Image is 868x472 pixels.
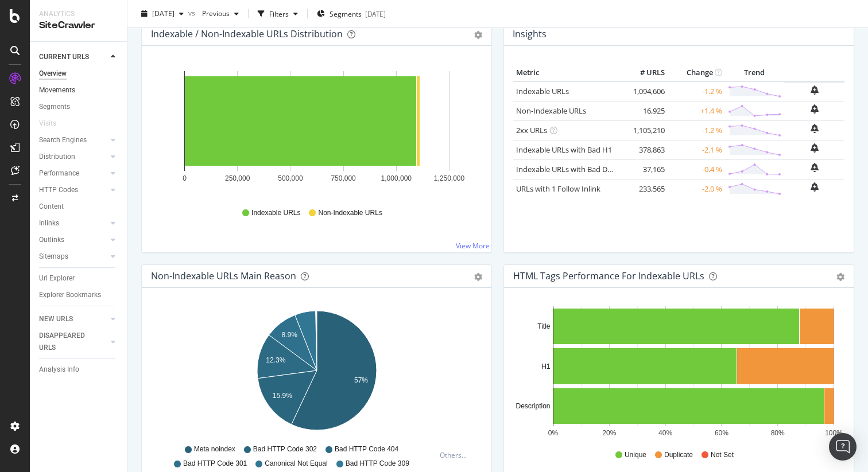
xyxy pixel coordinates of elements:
div: Url Explorer [39,272,75,284]
svg: A chart. [513,306,844,439]
th: Change [668,64,725,81]
a: Segments [39,101,119,113]
text: 100% [825,429,843,437]
button: Segments[DATE] [312,5,390,23]
div: HTTP Codes [39,184,78,196]
div: Performance [39,167,79,180]
div: Explorer Bookmarks [39,289,101,301]
div: Content [39,201,64,213]
a: Search Engines [39,134,107,146]
td: +1.4 % [668,101,725,120]
text: 60% [715,429,728,437]
a: NEW URLS [39,313,107,325]
span: Non-Indexable URLs [318,208,382,218]
td: 233,565 [622,179,668,198]
span: Bad HTTP Code 302 [253,444,317,454]
td: -1.2 % [668,120,725,140]
a: Inlinks [39,217,107,229]
text: 1,000,000 [381,174,412,182]
a: Indexable URLs with Bad H1 [516,145,612,155]
div: Outlinks [39,234,64,246]
a: DISAPPEARED URLS [39,330,107,354]
div: Indexable / Non-Indexable URLs Distribution [151,28,343,40]
div: Overview [39,68,67,80]
div: Inlinks [39,217,59,229]
a: Analysis Info [39,364,119,376]
div: Sitemaps [39,251,68,263]
text: H1 [541,362,551,370]
td: -2.0 % [668,179,725,198]
text: 750,000 [331,174,356,182]
td: 37,165 [622,159,668,179]
a: Url Explorer [39,272,119,284]
text: 80% [771,429,785,437]
td: 16,925 [622,101,668,120]
span: vs [188,7,197,17]
text: 15.9% [273,392,292,400]
div: Open Intercom Messenger [829,433,857,461]
a: CURRENT URLS [39,51,107,63]
text: Title [537,322,551,330]
text: Description [516,402,550,410]
th: # URLS [622,64,668,81]
span: Duplicate [664,450,693,460]
div: Distribution [39,151,75,163]
div: gear [474,273,482,281]
a: Overview [39,68,119,80]
td: 378,863 [622,140,668,159]
button: Filters [253,5,303,23]
td: 1,094,606 [622,81,668,102]
div: Search Engines [39,134,87,146]
svg: A chart. [151,306,482,439]
a: URLs with 1 Follow Inlink [516,184,600,194]
a: HTTP Codes [39,184,107,196]
a: Indexable URLs with Bad Description [516,164,641,174]
div: DISAPPEARED URLS [39,330,97,354]
a: Outlinks [39,234,107,246]
text: 40% [658,429,672,437]
text: 500,000 [278,174,303,182]
span: Unique [625,450,646,460]
td: -2.1 % [668,140,725,159]
h4: Insights [513,26,547,42]
div: CURRENT URLS [39,51,89,63]
div: bell-plus [811,124,819,133]
div: bell-plus [811,163,819,172]
span: Bad HTTP Code 309 [346,459,409,469]
text: 12.3% [266,356,285,364]
div: Analytics [39,9,118,19]
text: 20% [602,429,616,437]
span: Canonical Not Equal [265,459,327,469]
div: bell-plus [811,143,819,153]
span: Not Set [711,450,734,460]
div: Filters [269,9,289,18]
div: gear [836,273,844,281]
text: 0% [548,429,559,437]
a: View More [456,241,490,251]
div: Others... [440,450,472,460]
div: [DATE] [365,9,386,18]
button: Previous [197,5,243,23]
svg: A chart. [151,64,482,197]
div: SiteCrawler [39,19,118,32]
th: Trend [725,64,784,81]
span: Previous [197,9,230,18]
span: Bad HTTP Code 404 [335,444,398,454]
text: 1,250,000 [434,174,465,182]
text: 57% [354,376,368,384]
span: Meta noindex [194,444,235,454]
button: [DATE] [137,5,188,23]
a: Distribution [39,151,107,163]
div: gear [474,31,482,39]
span: Indexable URLs [251,208,300,218]
a: Visits [39,118,68,130]
div: Non-Indexable URLs Main Reason [151,270,296,282]
div: NEW URLS [39,313,73,325]
text: 8.9% [281,331,297,339]
a: Content [39,201,119,213]
span: Segments [330,9,362,18]
div: Analysis Info [39,364,79,376]
a: Non-Indexable URLs [516,106,586,116]
text: 0 [183,174,187,182]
